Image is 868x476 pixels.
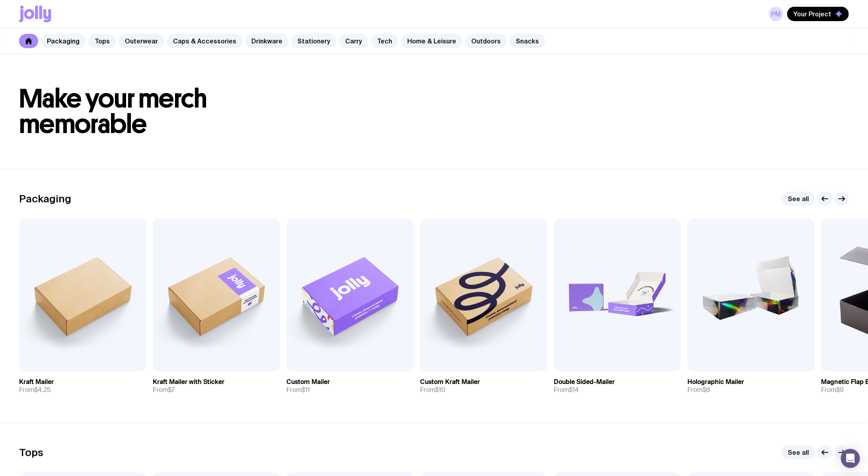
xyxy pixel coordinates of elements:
a: Snacks [510,34,545,48]
a: Kraft Mailer with StickerFrom$7 [153,372,280,400]
span: $7 [168,386,175,394]
span: From [821,386,844,394]
span: $14 [569,386,579,394]
span: Make your merch memorable [19,83,207,140]
a: Outerwear [119,34,164,48]
a: Custom MailerFrom$11 [286,372,414,400]
span: $11 [302,386,310,394]
span: From [19,386,51,394]
h2: Packaging [19,193,71,205]
h3: Custom Kraft Mailer [420,378,480,386]
h3: Kraft Mailer with Sticker [153,378,224,386]
button: Your Project [787,7,849,21]
span: Your Project [794,10,831,18]
a: Home & Leisure [401,34,463,48]
span: $9 [836,386,844,394]
span: From [153,386,175,394]
a: Stationery [291,34,337,48]
span: From [420,386,446,394]
div: Open Intercom Messenger [841,449,860,468]
a: Tech [371,34,399,48]
a: Carry [339,34,368,48]
h2: Tops [19,447,43,458]
h3: Custom Mailer [286,378,330,386]
a: See all [782,445,815,460]
h3: Kraft Mailer [19,378,54,386]
a: Drinkware [245,34,289,48]
a: Caps & Accessories [167,34,243,48]
a: Tops [88,34,116,48]
span: $8 [703,386,710,394]
h3: Holographic Mailer [687,378,744,386]
span: $4.25 [34,386,51,394]
a: Holographic MailerFrom$8 [687,372,815,400]
a: PM [769,7,783,21]
span: From [687,386,710,394]
h3: Double Sided-Mailer [554,378,615,386]
a: Packaging [41,34,86,48]
a: Kraft MailerFrom$4.25 [19,372,146,400]
span: From [286,386,310,394]
a: Outdoors [465,34,507,48]
a: Custom Kraft MailerFrom$10 [420,372,547,400]
a: See all [782,192,815,206]
span: From [554,386,579,394]
span: $10 [435,386,446,394]
a: Double Sided-MailerFrom$14 [554,372,681,400]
